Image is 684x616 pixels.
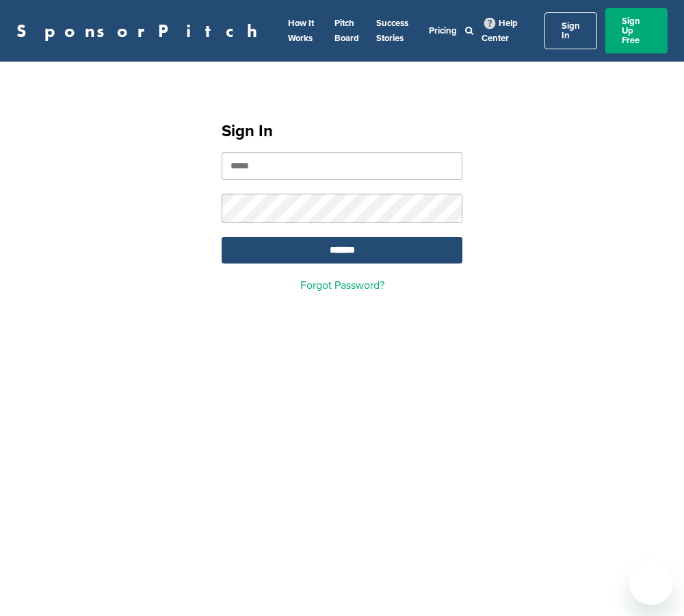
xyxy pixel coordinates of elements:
a: Sign Up Free [605,8,668,53]
iframe: Button to launch messaging window [629,561,673,605]
a: Success Stories [376,18,408,44]
h1: Sign In [222,119,462,144]
a: Pitch Board [334,18,359,44]
a: Help Center [482,15,518,47]
a: Forgot Password? [300,279,384,292]
a: SponsorPitch [16,22,266,40]
a: Pricing [429,25,457,36]
a: Sign In [544,12,597,49]
a: How It Works [288,18,314,44]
